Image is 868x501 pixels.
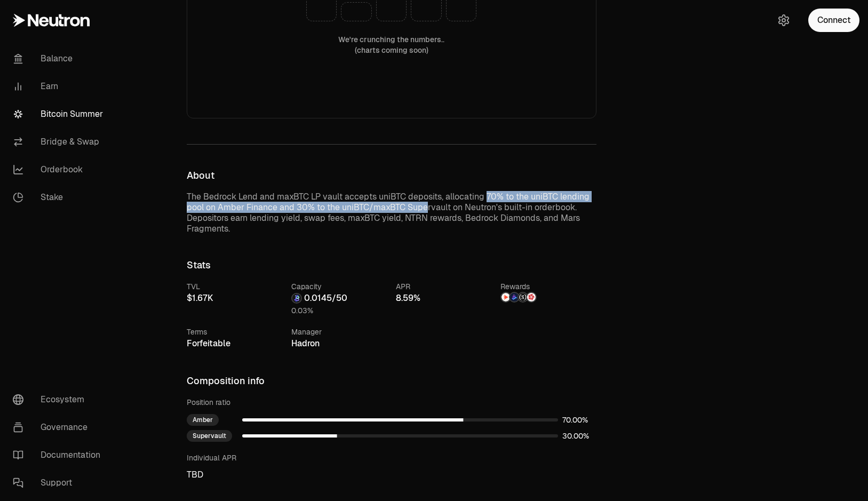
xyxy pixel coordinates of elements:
div: Capacity [291,281,387,292]
img: Mars Fragments [527,293,536,301]
button: Connect [808,9,859,32]
button: Forfeitable [187,337,230,350]
div: Position ratio [187,397,596,408]
h3: About [187,170,596,181]
a: Balance [4,45,115,73]
div: Supervault [187,430,232,442]
p: The Bedrock Lend and maxBTC LP vault accepts uniBTC deposits, allocating 70% to the uniBTC lendin... [187,192,596,234]
img: NTRN [501,293,510,301]
a: Bridge & Swap [4,128,115,156]
div: Manager [291,327,387,337]
div: Hadron [291,337,387,350]
img: Bedrock Diamonds [510,293,519,301]
img: uniBTC Logo [292,294,301,303]
a: Stake [4,184,115,211]
div: Amber [187,414,219,426]
h3: Composition info [187,376,596,386]
a: Ecosystem [4,386,115,413]
div: Individual APR [187,452,596,463]
div: Terms [187,327,283,337]
div: APR [396,281,492,292]
span: TBD [187,470,596,480]
img: Structured Points [519,293,527,301]
h3: Stats [187,260,596,271]
a: Orderbook [4,156,115,184]
a: Bitcoin Summer [4,100,115,128]
a: Earn [4,73,115,100]
a: Governance [4,413,115,441]
div: TVL [187,281,283,292]
a: Support [4,469,115,497]
a: Documentation [4,441,115,469]
div: Rewards [500,281,596,292]
div: We're crunching the numbers.. (charts coming soon) [338,34,444,55]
